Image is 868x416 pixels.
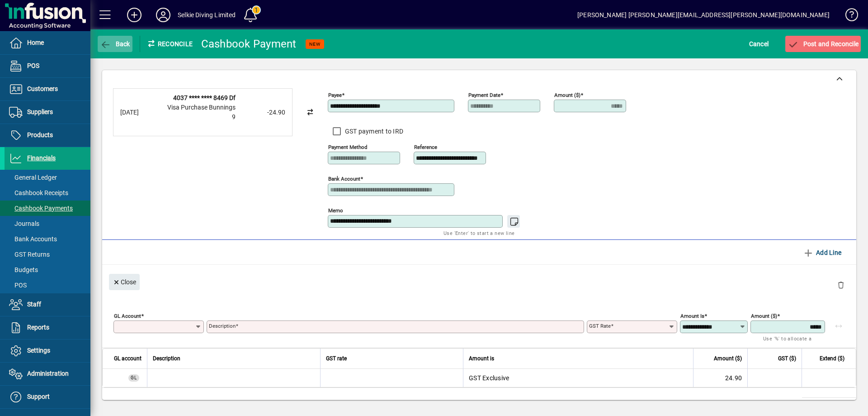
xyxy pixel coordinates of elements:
mat-label: Payment Date [468,92,500,98]
span: General Ledger [9,174,57,181]
mat-label: Description [209,323,236,329]
span: Cashbook Payments [9,205,73,212]
span: NEW [309,41,321,47]
a: Reports [5,316,90,339]
div: [DATE] [120,108,156,117]
mat-label: Payee [328,92,342,98]
mat-label: Amount ($) [751,313,777,319]
div: Reconcile [140,37,194,51]
span: Back [100,40,130,48]
button: Back [98,36,132,52]
mat-label: Memo [328,207,343,214]
td: GST Exclusive [463,369,693,387]
button: Close [109,274,140,290]
span: Description [153,354,180,363]
button: Add [120,7,149,23]
a: Customers [5,78,90,100]
a: Home [5,32,90,54]
a: General Ledger [5,170,90,185]
span: Budgets [9,266,38,273]
span: GL account [114,354,142,363]
span: Suppliers [27,108,53,115]
a: GST Returns [5,247,90,262]
span: Extend ($) [820,354,844,363]
span: Products [27,131,53,139]
div: -24.90 [240,108,285,117]
td: 24.90 [693,369,747,387]
span: Cashbook Receipts [9,189,68,196]
button: Post and Reconcile [785,36,861,52]
a: Products [5,124,90,147]
span: Post and Reconcile [788,40,859,48]
span: Close [113,275,136,290]
div: Cashbook Payment [201,37,297,51]
span: Home [27,39,44,46]
span: Amount is [469,354,494,363]
span: GST ($) [778,354,796,363]
app-page-header-button: Close [107,277,142,286]
mat-label: Amount ($) [554,92,580,98]
span: Journals [9,220,39,227]
mat-label: Reference [414,144,437,150]
span: Customers [27,85,58,92]
span: Amount ($) [714,354,742,363]
a: Budgets [5,262,90,277]
app-page-header-button: Back [90,36,140,52]
span: Administration [27,370,69,377]
a: POS [5,277,90,293]
mat-label: Payment method [328,144,368,150]
div: [PERSON_NAME] [PERSON_NAME][EMAIL_ADDRESS][PERSON_NAME][DOMAIN_NAME] [577,8,830,22]
span: POS [27,62,39,69]
td: 24.90 [802,398,856,409]
span: GST Returns [9,251,50,258]
span: Support [27,393,50,400]
span: Settings [27,347,50,354]
div: Selkie Diving Limited [178,8,236,22]
app-page-header-button: Delete [830,281,852,289]
span: POS [9,282,27,289]
a: Journals [5,216,90,231]
span: Bank Accounts [9,235,57,243]
a: Suppliers [5,101,90,124]
span: GST rate [326,354,347,363]
a: Support [5,386,90,408]
a: Knowledge Base [839,2,857,31]
mat-label: GST rate [589,323,611,329]
a: Cashbook Receipts [5,185,90,201]
a: Administration [5,363,90,385]
a: POS [5,55,90,77]
a: Cashbook Payments [5,201,90,216]
mat-hint: Use 'Enter' to start a new line [443,228,514,238]
span: Visa Purchase Bunnings 9 [167,104,236,120]
mat-label: GL Account [114,313,141,319]
mat-label: Bank Account [328,176,360,182]
span: Financials [27,154,56,162]
button: Profile [149,7,178,23]
span: Staff [27,301,41,308]
button: Delete [830,274,852,296]
label: GST payment to IRD [343,127,404,136]
mat-hint: Use '%' to allocate a percentage [763,333,818,353]
a: Bank Accounts [5,231,90,247]
span: Cancel [749,37,769,51]
button: Cancel [747,36,771,52]
a: Settings [5,339,90,362]
span: Reports [27,324,49,331]
span: GL [131,375,137,380]
td: Balance to distribute [731,398,802,409]
a: Staff [5,293,90,316]
mat-label: Amount is [680,313,704,319]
